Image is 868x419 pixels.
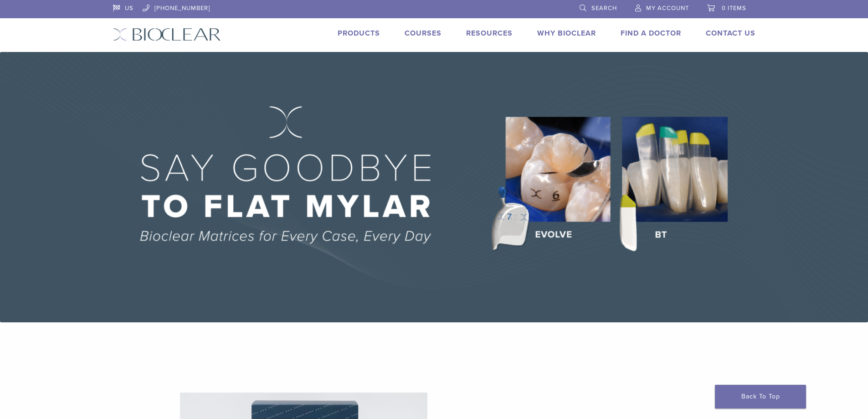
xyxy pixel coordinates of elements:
[646,5,689,12] span: My Account
[722,5,746,12] span: 0 items
[113,28,221,41] img: Bioclear
[621,29,681,38] a: Find A Doctor
[715,385,806,409] a: Back To Top
[466,29,513,38] a: Resources
[405,29,442,38] a: Courses
[338,29,380,38] a: Products
[706,29,755,38] a: Contact Us
[591,5,617,12] span: Search
[537,29,596,38] a: Why Bioclear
